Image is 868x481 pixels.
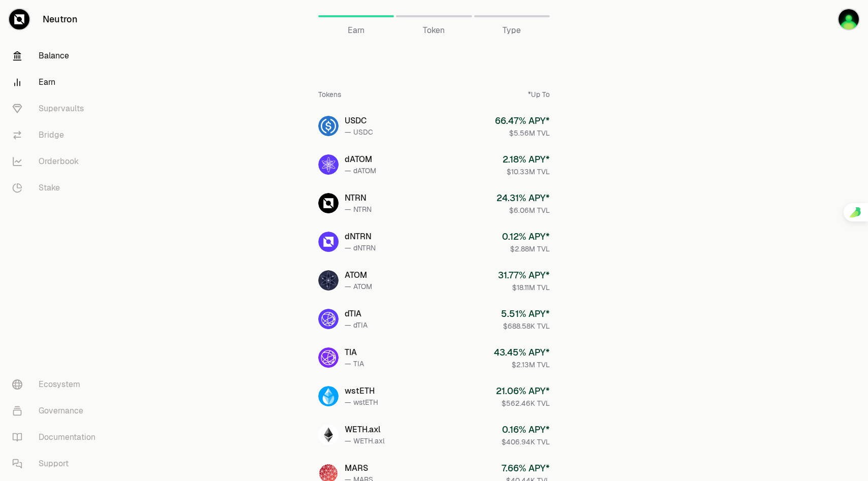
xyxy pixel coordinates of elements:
div: Tokens [318,89,341,100]
div: TIA [345,346,364,359]
img: dATOM [318,154,339,175]
img: dTIA [318,309,339,329]
div: — NTRN [345,204,372,214]
span: Token [423,24,445,37]
a: ATOMATOM— ATOM31.77% APY*$18.11M TVL [310,262,558,299]
div: 0.16 % APY* [502,423,550,437]
span: Earn [348,24,364,37]
div: USDC [345,115,373,127]
div: WETH.axl [345,424,385,436]
a: dATOMdATOM— dATOM2.18% APY*$10.33M TVL [310,146,558,183]
img: ATOM [318,270,339,291]
div: MARS [345,462,373,474]
a: Earn [4,69,110,95]
div: $2.13M TVL [494,360,550,370]
div: ATOM [345,269,372,281]
a: Bridge [4,122,110,148]
div: $10.33M TVL [503,167,550,177]
a: wstETHwstETH— wstETH21.06% APY*$562.46K TVL [310,378,558,414]
div: $406.94K TVL [502,437,550,447]
div: — ATOM [345,281,372,292]
img: USDC [318,116,339,136]
div: dATOM [345,153,376,166]
div: — dATOM [345,166,376,176]
div: 24.31 % APY* [496,191,550,205]
div: NTRN [345,192,372,204]
a: dTIAdTIA— dTIA5.51% APY*$688.58K TVL [310,301,558,337]
div: 7.66 % APY* [502,461,550,475]
a: dNTRNdNTRN— dNTRN0.12% APY*$2.88M TVL [310,223,558,260]
div: 31.77 % APY* [498,268,550,282]
div: $18.11M TVL [498,282,550,293]
img: Wallet 1 [839,9,859,29]
a: Ecosystem [4,371,110,398]
div: 2.18 % APY* [503,152,550,167]
a: TIATIA— TIA43.45% APY*$2.13M TVL [310,339,558,376]
a: Balance [4,43,110,69]
img: NTRN [318,193,339,213]
a: Supervaults [4,95,110,122]
a: NTRNNTRN— NTRN24.31% APY*$6.06M TVL [310,185,558,221]
div: 66.47 % APY* [495,114,550,128]
img: wstETH [318,386,339,406]
div: — dNTRN [345,243,376,253]
a: Stake [4,175,110,201]
div: $562.46K TVL [496,398,550,408]
div: *Up To [528,89,550,100]
div: $688.58K TVL [501,321,550,331]
img: WETH.axl [318,425,339,445]
img: TIA [318,347,339,368]
div: — dTIA [345,320,368,330]
a: Orderbook [4,148,110,175]
div: 5.51 % APY* [501,307,550,321]
div: $6.06M TVL [496,205,550,215]
a: USDCUSDC— USDC66.47% APY*$5.56M TVL [310,108,558,144]
a: WETH.axlWETH.axl— WETH.axl0.16% APY*$406.94K TVL [310,416,558,453]
a: Earn [318,4,394,28]
div: 21.06 % APY* [496,384,550,398]
div: — USDC [345,127,373,137]
div: — WETH.axl [345,436,385,446]
div: dNTRN [345,231,376,243]
div: — wstETH [345,397,378,407]
div: dTIA [345,308,368,320]
a: Support [4,451,110,477]
div: wstETH [345,385,378,397]
a: Documentation [4,424,110,451]
img: dNTRN [318,232,339,252]
div: 43.45 % APY* [494,345,550,360]
div: — TIA [345,359,364,369]
span: Type [503,24,521,37]
a: Governance [4,398,110,424]
div: $2.88M TVL [502,244,550,254]
div: 0.12 % APY* [502,230,550,244]
div: $5.56M TVL [495,128,550,138]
